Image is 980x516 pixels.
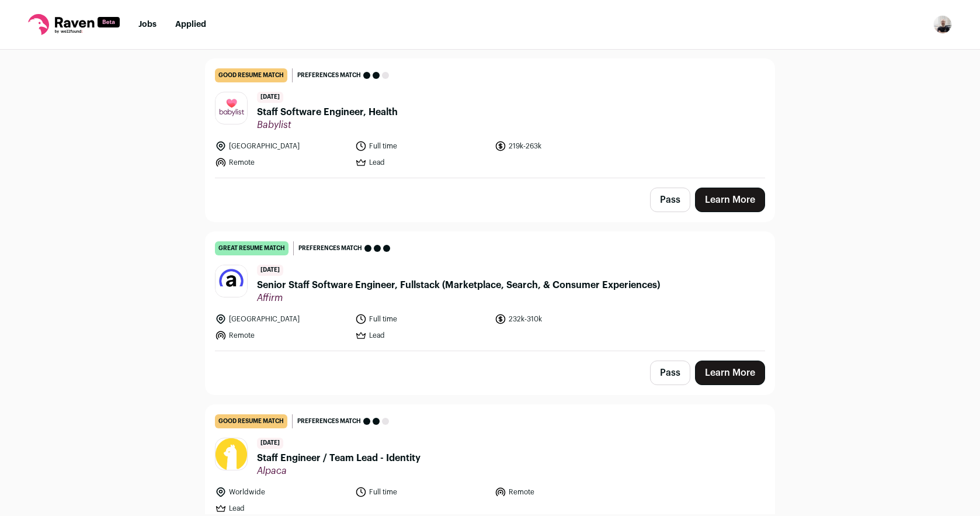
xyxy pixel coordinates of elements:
span: [DATE] [257,92,283,103]
li: [GEOGRAPHIC_DATA] [215,313,348,325]
li: Lead [355,330,488,341]
li: Full time [355,313,488,325]
div: good resume match [215,68,287,82]
a: good resume match Preferences match [DATE] Staff Software Engineer, Health Babylist [GEOGRAPHIC_D... [206,59,774,178]
li: Worldwide [215,486,348,498]
button: Pass [650,361,690,385]
a: Learn More [695,361,765,385]
img: b8aebdd1f910e78187220eb90cc21d50074b3a99d53b240b52f0c4a299e1e609.jpg [216,265,247,297]
li: Remote [215,330,348,341]
img: 3c7b1e31c0222640df447e04d5ee260c9f39d2f449a45e47a7d9933d521dba30.jpg [216,95,247,121]
span: [DATE] [257,438,283,449]
span: [DATE] [257,265,283,276]
span: Preferences match [297,70,361,81]
li: Remote [495,486,628,498]
li: Remote [215,157,348,168]
li: Lead [215,503,348,514]
a: great resume match Preferences match [DATE] Senior Staff Software Engineer, Fullstack (Marketplac... [206,232,774,351]
a: Applied [175,20,206,29]
li: 219k-263k [495,140,628,152]
li: Lead [355,157,488,168]
li: Full time [355,140,488,152]
span: Affirm [257,292,660,304]
li: Full time [355,486,488,498]
img: 05889c7ca8bdb8ad75d967d6ee1ce4c3f08d36961a27678b6d593830422dc80a.png [216,438,247,469]
div: good resume match [215,414,287,428]
li: [GEOGRAPHIC_DATA] [215,140,348,152]
span: Staff Software Engineer, Health [257,105,398,119]
button: Open dropdown [933,15,952,34]
div: great resume match [215,241,289,255]
img: 3585936-medium_jpg [933,15,952,34]
span: Preferences match [298,243,362,254]
li: 232k-310k [495,313,628,325]
a: Jobs [138,20,157,29]
a: Learn More [695,188,765,212]
span: Alpaca [257,465,421,477]
button: Pass [650,188,690,212]
span: Staff Engineer / Team Lead - Identity [257,451,421,465]
span: Senior Staff Software Engineer, Fullstack (Marketplace, Search, & Consumer Experiences) [257,278,660,292]
span: Babylist [257,119,398,131]
span: Preferences match [297,415,361,427]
